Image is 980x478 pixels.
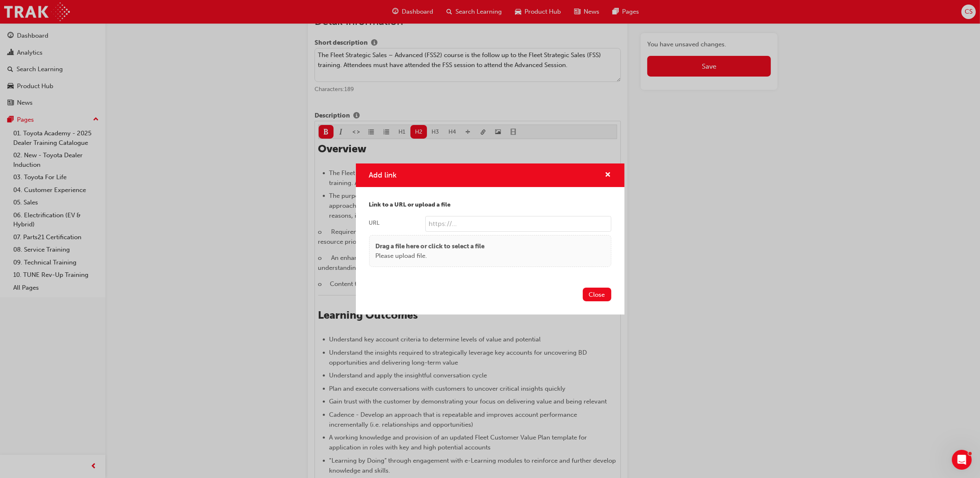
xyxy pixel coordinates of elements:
span: Add link [369,171,397,180]
div: Add link [356,163,625,315]
div: Drag a file here or click to select a filePlease upload file. [369,235,611,267]
p: Link to a URL or upload a file [369,200,611,210]
button: cross-icon [605,170,611,180]
iframe: Intercom live chat [952,450,972,470]
p: Please upload file. [376,251,485,261]
button: Close [583,288,611,301]
input: URL [425,216,611,232]
div: URL [369,219,380,227]
p: Drag a file here or click to select a file [376,242,485,251]
span: cross-icon [605,172,611,179]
